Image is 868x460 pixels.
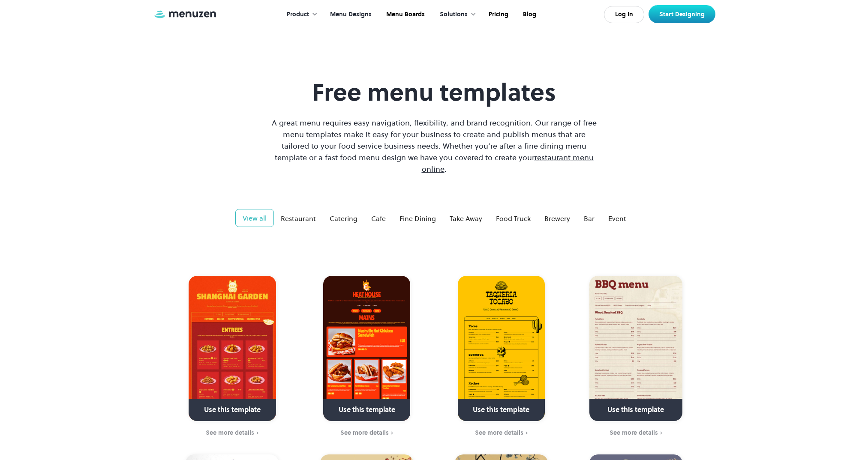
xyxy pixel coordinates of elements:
a: Use this template [589,276,682,421]
a: See more details [171,428,294,438]
a: See more details [305,428,429,438]
a: See more details [574,428,698,438]
div: See more details [475,429,523,436]
a: Menu Designs [322,1,378,28]
div: Solutions [431,1,481,28]
a: Pricing [481,1,515,28]
a: Use this template [458,276,545,421]
div: Solutions [440,10,468,19]
div: Fine Dining [399,213,436,224]
a: Use this template [323,276,410,421]
div: See more details [340,429,389,436]
a: Log In [604,6,644,23]
div: Bar [584,213,595,224]
div: See more details [610,429,658,436]
div: Catering [330,213,357,224]
div: Restaurant [281,213,316,224]
div: Product [287,10,309,19]
div: Event [608,213,626,224]
p: A great menu requires easy navigation, flexibility, and brand recognition. Our range of free menu... [270,117,599,175]
div: See more details [206,429,254,436]
a: Use this template [189,276,276,421]
a: Start Designing [649,5,715,23]
div: Food Truck [496,213,531,224]
a: Menu Boards [378,1,431,28]
div: Brewery [544,213,570,224]
a: See more details [439,428,563,438]
h1: Free menu templates [270,78,599,107]
div: View all [243,213,267,223]
a: Blog [515,1,543,28]
div: Cafe [371,213,386,224]
div: Product [278,1,322,28]
div: Take Away [450,213,482,224]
